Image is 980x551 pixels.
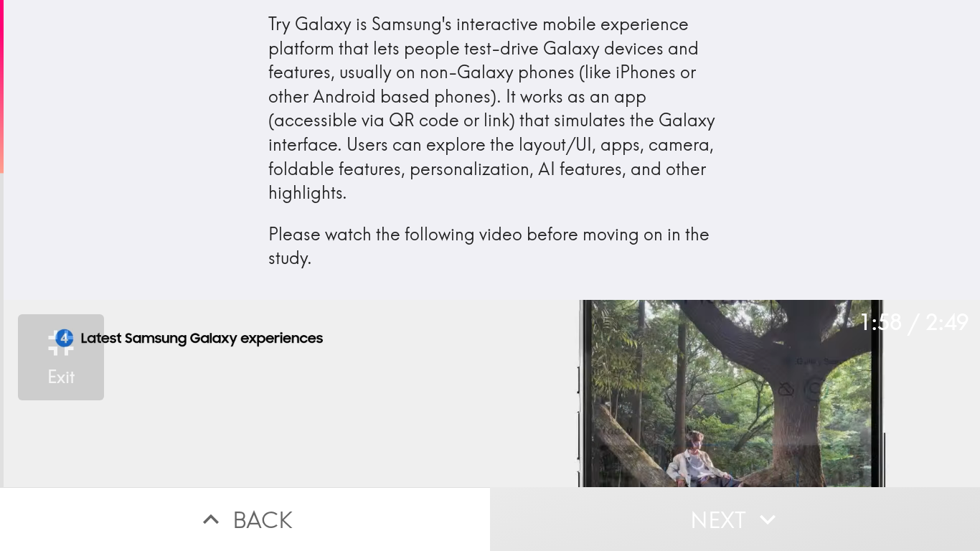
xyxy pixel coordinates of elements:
div: 1:58 / 2:49 [859,307,969,337]
p: Please watch the following video before moving on in the study. [268,222,716,270]
button: Next [490,487,980,551]
button: Exit [18,314,104,400]
div: Try Galaxy is Samsung's interactive mobile experience platform that lets people test-drive Galaxy... [268,12,716,270]
h5: Exit [47,365,75,390]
